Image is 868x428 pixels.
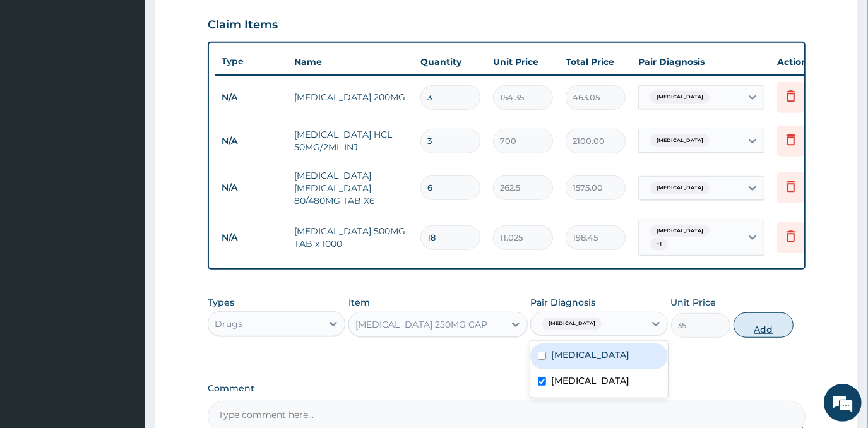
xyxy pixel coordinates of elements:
[650,134,710,147] span: [MEDICAL_DATA]
[671,296,716,309] label: Unit Price
[650,182,710,194] span: [MEDICAL_DATA]
[551,348,629,361] label: [MEDICAL_DATA]
[355,318,487,331] div: [MEDICAL_DATA] 250MG CAP
[530,296,595,309] label: Pair Diagnosis
[288,122,414,160] td: [MEDICAL_DATA] HCL 50MG/2ML INJ
[542,318,602,330] span: [MEDICAL_DATA]
[559,49,632,74] th: Total Price
[650,225,710,237] span: [MEDICAL_DATA]
[288,49,414,74] th: Name
[348,296,370,309] label: Item
[208,297,234,308] label: Types
[551,374,629,387] label: [MEDICAL_DATA]
[208,18,278,32] h3: Claim Items
[288,218,414,256] td: [MEDICAL_DATA] 500MG TAB x 1000
[66,71,212,87] div: Chat with us now
[734,312,794,338] button: Add
[215,86,288,109] td: N/A
[215,129,288,153] td: N/A
[215,226,288,249] td: N/A
[23,63,51,95] img: d_794563401_company_1708531726252_794563401
[487,49,559,74] th: Unit Price
[207,6,237,37] div: Minimize live chat window
[650,238,668,251] span: + 1
[215,50,288,73] th: Type
[6,290,241,334] textarea: Type your message and hit 'Enter'
[73,131,174,259] span: We're online!
[414,49,487,74] th: Quantity
[288,85,414,110] td: [MEDICAL_DATA] 200MG
[215,318,242,330] div: Drugs
[771,49,834,74] th: Actions
[208,383,805,394] label: Comment
[650,91,710,104] span: [MEDICAL_DATA]
[632,49,771,74] th: Pair Diagnosis
[215,176,288,199] td: N/A
[288,163,414,213] td: [MEDICAL_DATA] [MEDICAL_DATA] 80/480MG TAB X6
